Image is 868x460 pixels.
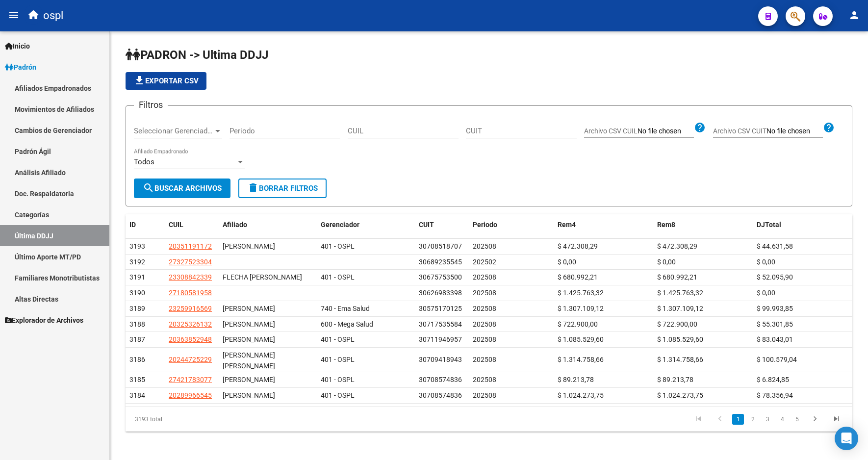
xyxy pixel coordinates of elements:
span: 20351191172 [169,242,212,250]
datatable-header-cell: CUIT [415,214,469,235]
datatable-header-cell: Rem8 [653,214,753,235]
datatable-header-cell: Rem4 [554,214,653,235]
a: 4 [776,414,788,425]
span: 202502 [473,258,496,266]
li: page 2 [745,411,760,428]
span: 20244725229 [169,356,212,363]
span: PADRON -> Ultima DDJJ [126,48,268,62]
h3: Filtros [134,98,168,112]
datatable-header-cell: Periodo [469,214,554,235]
div: 30708574836 [419,374,462,385]
mat-icon: search [143,182,154,194]
span: ID [129,221,136,229]
div: $ 722.900,00 [558,319,649,330]
div: 30709418943 [419,354,462,365]
span: 3184 [129,391,145,399]
div: $ 1.307.109,12 [558,303,649,314]
span: 401 - OSPL [321,273,355,281]
div: 30708518707 [419,241,462,252]
div: 30689235545 [419,256,462,268]
span: 3189 [129,305,145,312]
li: page 4 [775,411,790,428]
span: Buscar Archivos [143,184,222,193]
a: 2 [747,414,759,425]
span: 202508 [473,273,496,281]
span: FLECHA [PERSON_NAME] [223,273,302,281]
datatable-header-cell: ID [126,214,165,235]
div: $ 0,00 [657,256,749,268]
span: 202508 [473,356,496,363]
span: [PERSON_NAME] [223,305,275,312]
span: 401 - OSPL [321,335,355,343]
div: $ 52.095,90 [757,272,848,283]
div: $ 1.024.273,75 [558,390,649,401]
span: Todos [134,157,154,166]
span: 23259916569 [169,305,212,312]
span: CUIL [169,221,183,229]
a: 5 [791,414,803,425]
span: 202508 [473,242,496,250]
span: [PERSON_NAME] [223,376,275,383]
div: 30575170125 [419,303,462,314]
span: 3186 [129,356,145,363]
div: $ 6.824,85 [757,374,848,385]
div: $ 1.425.763,32 [558,287,649,299]
a: 1 [732,414,744,425]
span: ospl [43,5,63,26]
div: 30708574836 [419,390,462,401]
span: 3192 [129,258,145,266]
span: Periodo [473,221,497,229]
span: 3191 [129,273,145,281]
span: 3193 [129,242,145,250]
span: 3190 [129,289,145,297]
button: Buscar Archivos [134,179,230,198]
span: 202508 [473,305,496,312]
datatable-header-cell: DJTotal [753,214,852,235]
span: 20325326132 [169,320,212,328]
input: Archivo CSV CUIL [638,127,694,136]
span: 202508 [473,391,496,399]
span: CUIT [419,221,434,229]
span: Explorador de Archivos [5,315,83,326]
span: Gerenciador [321,221,359,229]
span: Archivo CSV CUIT [713,127,766,135]
div: $ 89.213,78 [657,374,749,385]
span: 3188 [129,320,145,328]
span: [PERSON_NAME] [223,335,275,343]
div: $ 722.900,00 [657,319,749,330]
a: go to next page [806,414,824,425]
datatable-header-cell: CUIL [165,214,219,235]
input: Archivo CSV CUIT [766,127,823,136]
div: 3193 total [126,407,269,432]
div: $ 100.579,04 [757,354,848,365]
div: $ 1.085.529,60 [657,334,749,345]
span: Padrón [5,62,36,73]
div: 30711946957 [419,334,462,345]
span: 27327523304 [169,258,212,266]
div: 30626983398 [419,287,462,299]
mat-icon: person [848,9,860,21]
button: Borrar Filtros [238,179,327,198]
div: $ 1.314.758,66 [657,354,749,365]
a: go to previous page [711,414,729,425]
span: 20289966545 [169,391,212,399]
button: Exportar CSV [126,72,206,90]
span: 202508 [473,320,496,328]
span: Archivo CSV CUIL [584,127,638,135]
span: 401 - OSPL [321,356,355,363]
mat-icon: help [694,122,706,133]
div: $ 1.307.109,12 [657,303,749,314]
div: $ 83.043,01 [757,334,848,345]
mat-icon: delete [247,182,259,194]
span: Afiliado [223,221,247,229]
a: go to first page [689,414,708,425]
div: 30717535584 [419,319,462,330]
div: $ 472.308,29 [657,241,749,252]
a: 3 [762,414,773,425]
span: 3187 [129,335,145,343]
div: $ 78.356,94 [757,390,848,401]
span: 202508 [473,289,496,297]
span: [PERSON_NAME] [223,391,275,399]
span: 401 - OSPL [321,242,355,250]
span: Seleccionar Gerenciador [134,127,213,135]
